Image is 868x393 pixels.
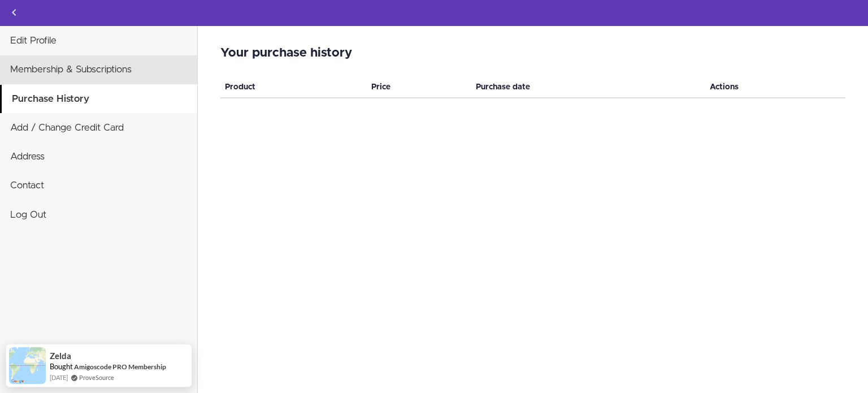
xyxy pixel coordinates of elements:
[705,77,845,98] th: Actions
[50,373,68,382] span: [DATE]
[220,77,367,98] th: Product
[9,347,46,384] img: provesource social proof notification image
[74,362,166,372] a: Amigoscode PRO Membership
[7,6,21,19] svg: Back to courses
[2,85,197,113] a: Purchase History
[220,46,845,60] h2: Your purchase history
[367,77,471,98] th: Price
[50,362,73,371] span: Bought
[471,77,705,98] th: Purchase date
[79,373,114,382] a: ProveSource
[50,351,71,361] span: Zelda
